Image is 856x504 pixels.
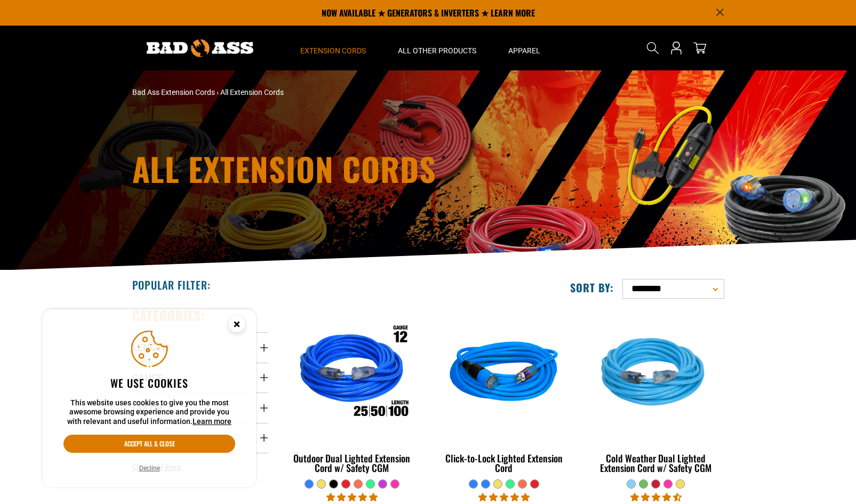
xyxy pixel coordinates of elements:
h2: We use cookies [63,376,235,390]
a: Outdoor Dual Lighted Extension Cord w/ Safety CGM Outdoor Dual Lighted Extension Cord w/ Safety CGM [284,307,420,479]
img: blue [437,313,571,435]
span: Extension Cords [300,46,366,55]
summary: Apparel [492,26,556,70]
span: All Extension Cords [220,88,284,97]
div: Outdoor Dual Lighted Extension Cord w/ Safety CGM [284,453,420,473]
span: › [217,88,219,97]
p: This website uses cookies to give you the most awesome browsing experience and provide you with r... [63,398,235,427]
button: Decline [136,463,163,474]
div: Cold Weather Dual Lighted Extension Cord w/ Safety CGM [588,453,724,473]
span: Apparel [508,46,540,55]
aside: Cookie Consent [43,309,256,487]
span: 4.83 stars [326,492,378,502]
a: Bad Ass Extension Cords [132,88,215,97]
a: blue Click-to-Lock Lighted Extension Cord [436,307,572,479]
h1: All Extension Cords [132,153,522,185]
nav: breadcrumbs [132,87,522,98]
label: Sort by: [570,281,614,294]
h2: Popular Filter: [132,278,211,292]
button: Accept all & close [63,435,235,453]
img: Light Blue [589,313,723,435]
summary: Search [644,39,661,57]
div: Click-to-Lock Lighted Extension Cord [436,453,572,473]
summary: All Other Products [382,26,492,70]
img: Outdoor Dual Lighted Extension Cord w/ Safety CGM [285,313,419,435]
span: All Other Products [398,46,476,55]
span: 4.87 stars [478,492,530,502]
img: Bad Ass Extension Cords [147,39,253,57]
h2: Categories: [132,307,206,324]
a: Light Blue Cold Weather Dual Lighted Extension Cord w/ Safety CGM [588,307,724,479]
span: 4.61 stars [630,492,682,502]
summary: Extension Cords [284,26,382,70]
a: Learn more [193,417,231,426]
